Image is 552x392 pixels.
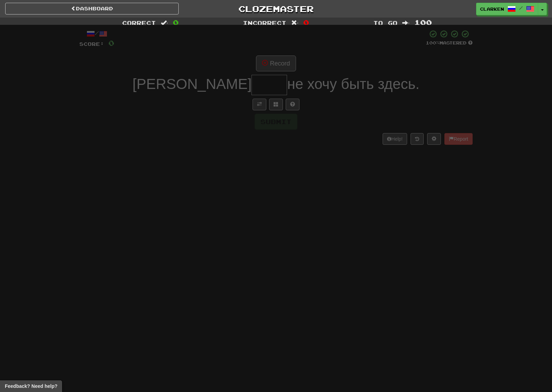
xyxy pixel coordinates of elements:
span: не хочу быть здесь. [287,76,420,92]
span: Open feedback widget [5,383,57,390]
span: To go [373,19,397,26]
div: / [79,30,114,38]
span: : [402,20,410,26]
a: Clozemaster [189,3,363,15]
button: Record [256,56,296,71]
a: clarken / [476,3,538,15]
span: [PERSON_NAME] [132,76,252,92]
span: clarken [480,6,504,12]
span: 0 [303,18,309,27]
span: : [161,20,168,26]
button: Round history (alt+y) [411,133,424,145]
span: / [519,6,523,10]
span: 100 % [426,40,440,46]
span: Correct [122,19,156,26]
span: 0 [108,39,114,47]
button: Switch sentence to multiple choice alt+p [269,99,283,110]
button: Toggle translation (alt+t) [253,99,266,110]
span: Incorrect [243,19,286,26]
span: 100 [414,18,432,27]
button: Report [444,133,473,145]
span: : [291,20,299,26]
span: Score: [79,41,104,47]
a: Dashboard [5,3,179,14]
button: Help! [383,133,407,145]
span: 0 [173,18,179,27]
button: Single letter hint - you only get 1 per sentence and score half the points! alt+h [286,99,299,110]
div: Mastered [426,40,473,46]
button: Submit [255,114,297,130]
